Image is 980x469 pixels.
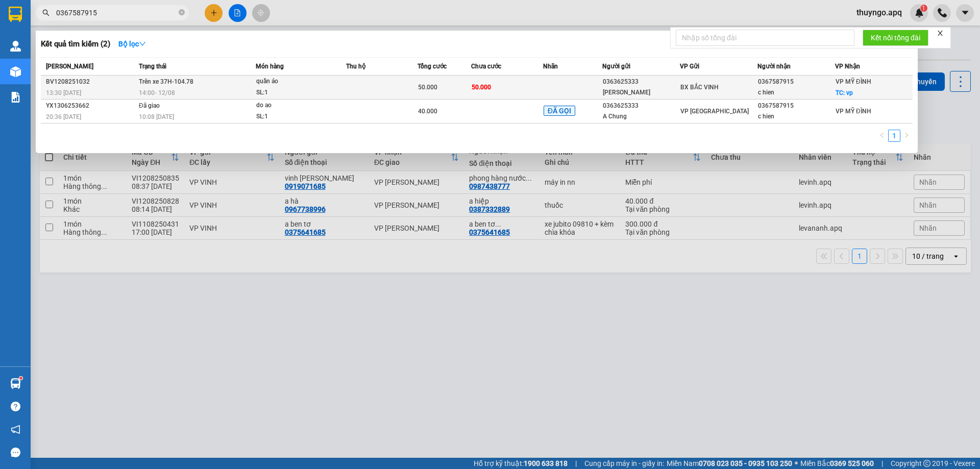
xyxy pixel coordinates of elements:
sup: 1 [19,377,22,380]
img: warehouse-icon [10,66,21,77]
a: 1 [889,130,900,141]
span: Trạng thái [139,63,166,70]
span: VP MỸ ĐÌNH [836,78,871,85]
div: do ao [256,100,333,111]
span: Trên xe 37H-104.78 [139,78,193,85]
span: down [139,40,146,47]
span: close-circle [179,9,185,15]
span: Người nhận [757,63,791,70]
button: left [876,130,888,142]
div: YX1306253662 [46,101,136,111]
span: notification [11,425,20,434]
span: [PERSON_NAME] [46,63,93,70]
img: logo-vxr [9,7,22,22]
span: message [11,448,20,457]
div: SL: 1 [256,111,333,122]
span: Đã giao [139,102,160,109]
span: right [903,132,910,138]
span: VP MỸ ĐÌNH [836,108,871,115]
span: TC: vp [836,89,853,96]
div: A Chung [603,111,679,122]
span: close [937,30,944,37]
span: VP Gửi [680,63,699,70]
span: close-circle [179,8,185,18]
span: Người gửi [602,63,630,70]
button: Kết nối tổng đài [863,30,928,46]
div: c hien [758,111,835,122]
span: ĐÃ GỌI [544,106,575,116]
span: Chưa cước [471,63,501,70]
img: solution-icon [10,92,21,103]
span: Món hàng [256,63,284,70]
div: 0363625333 [603,101,679,111]
span: 50.000 [418,84,437,91]
h3: Kết quả tìm kiếm ( 2 ) [41,39,110,50]
button: right [900,130,913,142]
span: Tổng cước [418,63,447,70]
span: Nhãn [543,63,558,70]
li: Previous Page [876,130,888,142]
span: left [879,132,885,138]
div: 0363625333 [603,77,679,87]
span: VP Nhận [835,63,860,70]
span: VP [GEOGRAPHIC_DATA] [680,108,749,115]
input: Nhập số tổng đài [676,30,854,46]
div: quần áo [256,76,333,87]
img: warehouse-icon [10,41,21,52]
span: question-circle [11,402,20,411]
div: 0367587915 [758,101,835,111]
li: Next Page [900,130,913,142]
span: 50.000 [472,84,491,91]
strong: Bộ lọc [118,40,146,48]
span: 13:30 [DATE] [46,89,81,96]
span: 20:36 [DATE] [46,113,81,120]
input: Tìm tên, số ĐT hoặc mã đơn [56,7,177,18]
div: BV1208251032 [46,77,136,87]
span: 14:00 - 12/08 [139,89,175,96]
span: Thu hộ [346,63,365,70]
span: 40.000 [418,108,437,115]
div: [PERSON_NAME] [603,87,679,98]
span: BX BẮC VINH [680,84,719,91]
span: search [42,9,50,16]
div: 0367587915 [758,77,835,87]
button: Bộ lọcdown [110,36,154,52]
span: 10:08 [DATE] [139,113,174,120]
div: c hien [758,87,835,98]
div: SL: 1 [256,87,333,98]
span: Kết nối tổng đài [871,32,920,43]
img: warehouse-icon [10,378,21,389]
